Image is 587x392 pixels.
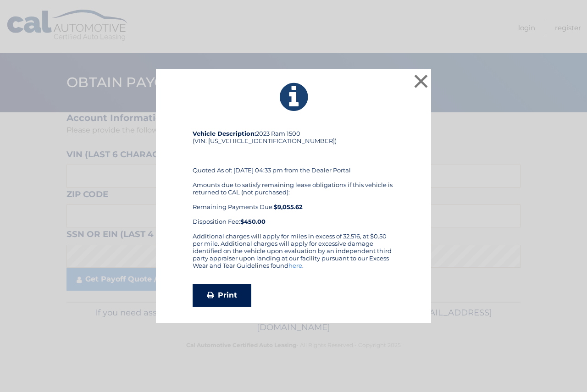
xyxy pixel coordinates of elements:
[193,181,394,225] div: Amounts due to satisfy remaining lease obligations if this vehicle is returned to CAL (not purcha...
[193,284,251,307] a: Print
[193,130,256,137] strong: Vehicle Description:
[274,203,303,210] b: $9,055.62
[193,130,394,232] div: 2023 Ram 1500 (VIN: [US_VEHICLE_IDENTIFICATION_NUMBER]) Quoted As of: [DATE] 04:33 pm from the De...
[288,262,302,269] a: here
[193,232,394,276] div: Additional charges will apply for miles in excess of 32,516, at $0.50 per mile. Additional charge...
[240,218,266,225] strong: $450.00
[412,72,430,90] button: ×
